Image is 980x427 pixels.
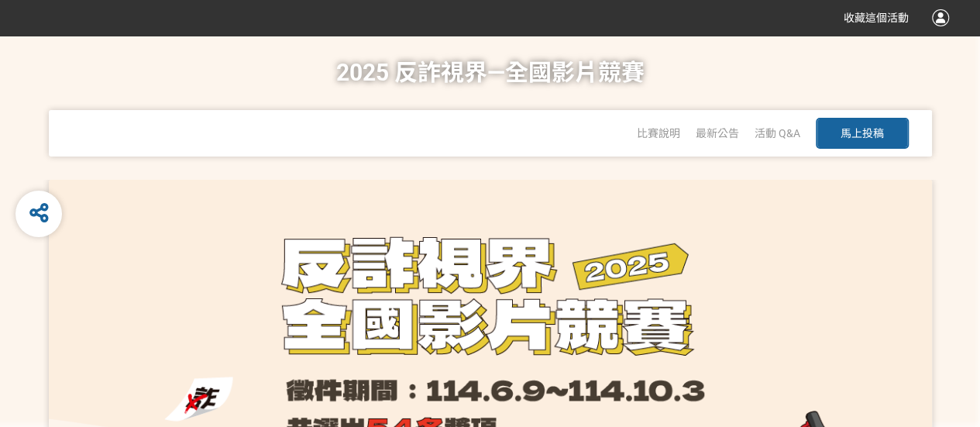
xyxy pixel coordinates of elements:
h1: 2025 反詐視界—全國影片競賽 [336,36,645,110]
span: 收藏這個活動 [844,12,909,24]
a: 活動 Q&A [755,127,800,139]
a: 最新公告 [696,127,739,139]
span: 馬上投稿 [841,127,884,139]
button: 馬上投稿 [816,118,909,149]
a: 比賽說明 [637,127,680,139]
